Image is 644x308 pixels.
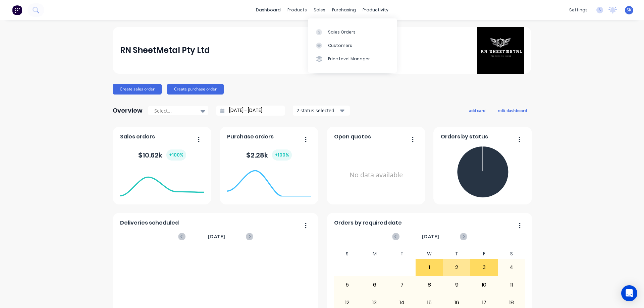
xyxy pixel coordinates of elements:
[12,5,22,15] img: Factory
[388,249,416,259] div: T
[120,44,210,57] div: RN SheetMetal Pty Ltd
[566,5,591,15] div: settings
[443,249,471,259] div: T
[334,219,402,227] span: Orders by required date
[443,259,470,276] div: 2
[328,29,356,35] div: Sales Orders
[416,276,443,293] div: 8
[471,276,497,293] div: 10
[361,249,388,259] div: M
[138,149,186,161] div: $ 10.62k
[167,84,224,95] button: Create purchase order
[627,7,632,13] span: SK
[113,84,162,95] button: Create sales order
[113,104,143,117] div: Overview
[498,249,525,259] div: S
[293,106,350,116] button: 2 status selected
[494,106,531,115] button: edit dashboard
[359,5,392,15] div: productivity
[120,133,155,141] span: Sales orders
[498,276,525,293] div: 11
[422,233,439,240] span: [DATE]
[441,133,488,141] span: Orders by status
[227,133,274,141] span: Purchase orders
[477,27,524,74] img: RN SheetMetal Pty Ltd
[498,259,525,276] div: 4
[308,39,397,52] a: Customers
[470,249,498,259] div: F
[272,149,292,161] div: + 100 %
[308,52,397,66] a: Price Level Manager
[297,107,339,114] div: 2 status selected
[246,149,292,161] div: $ 2.28k
[328,43,352,49] div: Customers
[443,276,470,293] div: 9
[334,276,361,293] div: 5
[166,149,186,161] div: + 100 %
[334,143,418,207] div: No data available
[416,249,443,259] div: W
[621,285,637,301] div: Open Intercom Messenger
[328,56,370,62] div: Price Level Manager
[334,249,361,259] div: S
[308,25,397,39] a: Sales Orders
[253,5,284,15] a: dashboard
[361,276,388,293] div: 6
[329,5,359,15] div: purchasing
[310,5,329,15] div: sales
[416,259,443,276] div: 1
[465,106,490,115] button: add card
[284,5,310,15] div: products
[471,259,497,276] div: 3
[334,133,371,141] span: Open quotes
[389,276,416,293] div: 7
[208,233,225,240] span: [DATE]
